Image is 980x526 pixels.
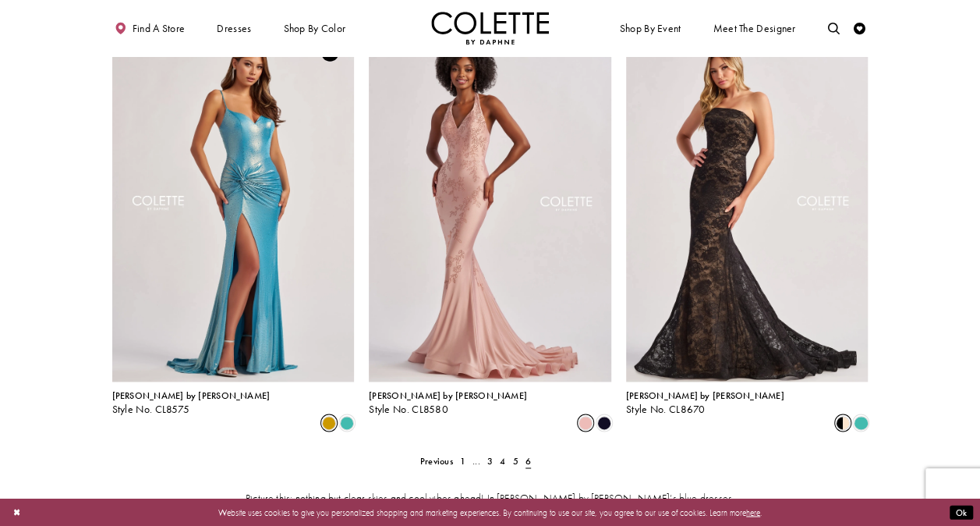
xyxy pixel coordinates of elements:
[851,12,869,44] a: Check Wishlist
[836,415,850,429] i: Black/Nude
[746,506,760,517] a: here
[713,23,795,34] span: Meet the designer
[322,415,336,429] i: Gold
[369,29,611,382] a: Visit Colette by Daphne Style No. CL8580 Page
[112,12,188,44] a: Find a store
[472,455,480,467] span: ...
[626,391,784,416] div: Colette by Daphne Style No. CL8670
[500,455,505,467] span: 4
[509,453,522,470] a: 5
[456,453,469,470] a: 1
[112,391,271,416] div: Colette by Daphne Style No. CL8575
[431,12,550,44] img: Colette by Daphne
[487,455,493,467] span: 3
[626,389,784,402] span: [PERSON_NAME] by [PERSON_NAME]
[112,29,355,382] a: Visit Colette by Daphne Style No. CL8575 Page
[369,403,448,416] span: Style No. CL8580
[597,415,611,429] i: Midnight
[369,391,527,416] div: Colette by Daphne Style No. CL8580
[214,12,254,44] span: Dresses
[626,403,706,416] span: Style No. CL8670
[512,455,518,467] span: 5
[950,505,973,520] button: Submit Dialog
[469,453,483,470] a: ...
[369,389,527,402] span: [PERSON_NAME] by [PERSON_NAME]
[85,504,895,520] p: Website uses cookies to give you personalized shopping and marketing experiences. By continuing t...
[825,12,843,44] a: Toggle search
[710,12,799,44] a: Meet the designer
[420,455,453,467] span: Previous
[133,23,186,34] span: Find a store
[497,453,509,470] a: 4
[460,455,465,467] span: 1
[112,389,271,402] span: [PERSON_NAME] by [PERSON_NAME]
[617,12,684,44] span: Shop By Event
[431,12,550,44] a: Visit Home Page
[7,502,27,523] button: Close Dialog
[283,23,345,34] span: Shop by color
[112,403,190,416] span: Style No. CL8575
[620,23,681,34] span: Shop By Event
[483,453,496,470] a: 3
[217,23,251,34] span: Dresses
[525,455,531,467] span: 6
[281,12,348,44] span: Shop by color
[416,453,456,470] a: Prev Page
[522,453,534,470] span: Current page
[626,29,869,382] a: Visit Colette by Daphne Style No. CL8670 Page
